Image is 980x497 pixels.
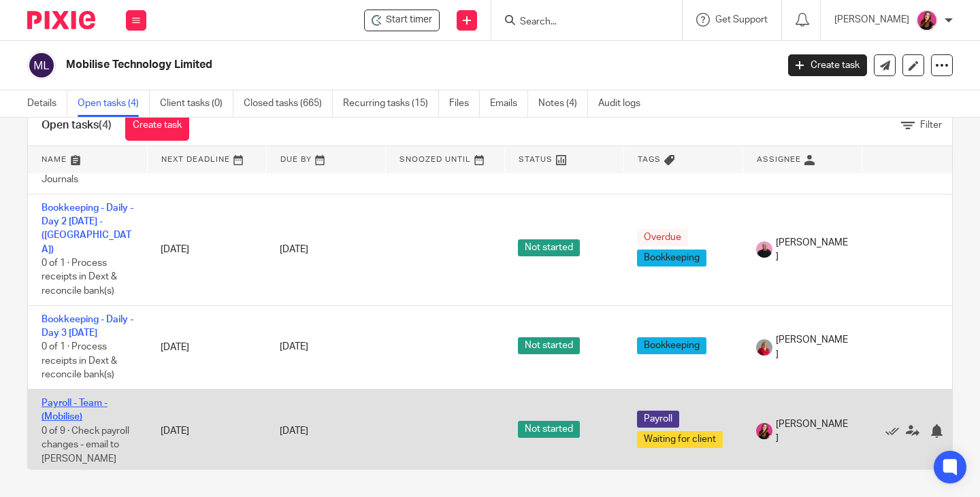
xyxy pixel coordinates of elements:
[125,110,189,141] a: Create task
[78,90,150,117] a: Open tasks (4)
[42,315,133,338] a: Bookkeeping - Daily - Day 3 [DATE]
[27,11,95,29] img: Pixie
[147,194,266,305] td: [DATE]
[518,337,580,354] span: Not started
[42,398,108,422] a: Payroll - Team - (Mobilise)
[776,417,848,445] span: [PERSON_NAME]
[42,203,133,254] a: Bookkeeping - Daily - Day 2 [DATE] - ([GEOGRAPHIC_DATA])
[637,411,679,428] span: Payroll
[147,389,266,473] td: [DATE]
[42,342,117,379] span: 0 of 1 · Process receipts in Dext & reconcile bank(s)
[885,424,906,438] a: Mark as done
[42,118,112,133] h1: Open tasks
[42,426,129,464] span: 0 of 9 · Check payroll changes - email to [PERSON_NAME]
[99,120,112,131] span: (4)
[280,343,308,352] span: [DATE]
[280,245,308,254] span: [DATE]
[66,58,627,72] h2: Mobilise Technology Limited
[160,90,233,117] a: Client tasks (0)
[27,90,67,117] a: Details
[638,156,661,163] span: Tags
[449,90,480,117] a: Files
[27,51,56,80] img: svg%3E
[280,426,308,436] span: [DATE]
[756,339,772,356] img: fd10cc094e9b0-100.png
[386,13,432,27] span: Start timer
[147,305,266,389] td: [DATE]
[776,333,848,361] span: [PERSON_NAME]
[637,431,723,448] span: Waiting for client
[519,16,641,29] input: Search
[920,120,942,130] span: Filter
[538,90,588,117] a: Notes (4)
[788,54,867,76] a: Create task
[598,90,651,117] a: Audit logs
[244,90,333,117] a: Closed tasks (665)
[343,90,439,117] a: Recurring tasks (15)
[715,15,768,24] span: Get Support
[519,156,553,163] span: Status
[490,90,528,117] a: Emails
[364,10,440,31] div: Mobilise Technology Limited
[637,337,706,354] span: Bookkeeping
[42,258,117,296] span: 0 of 1 · Process receipts in Dext & reconcile bank(s)
[518,239,580,256] span: Not started
[756,241,772,258] img: Bio%20-%20Kemi%20.png
[916,10,938,31] img: 21.png
[637,229,688,246] span: Overdue
[776,236,848,264] span: [PERSON_NAME]
[518,421,580,438] span: Not started
[834,13,909,27] p: [PERSON_NAME]
[637,250,706,267] span: Bookkeeping
[399,156,471,163] span: Snoozed Until
[756,423,772,439] img: 21.png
